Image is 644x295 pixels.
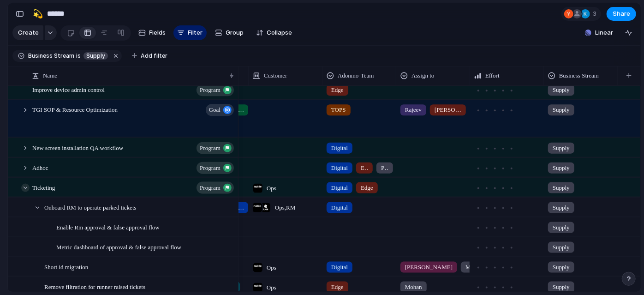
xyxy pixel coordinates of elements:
span: Digital [331,143,348,152]
button: 💫 [30,6,45,21]
span: 3 [593,9,599,18]
span: Edge [331,85,344,95]
span: goal [209,103,221,116]
span: Short id migration [44,261,88,271]
span: TOPS [331,105,346,114]
span: Supply [553,163,570,172]
span: [PERSON_NAME] [435,105,461,114]
span: Edge [361,183,373,192]
span: Supply [553,223,570,232]
span: Group [226,28,244,37]
button: program [197,142,234,154]
span: Supply [553,262,570,271]
button: program [197,162,234,174]
span: program [200,161,221,174]
span: Add filter [141,52,167,60]
span: Supply [553,143,570,152]
span: Share [613,9,630,18]
span: PM [381,163,388,172]
span: Supply [553,203,570,212]
span: Improve device admin control [32,84,105,95]
div: 💫 [33,7,43,20]
button: Share [607,7,636,21]
span: Supply [86,52,105,60]
span: [DATE] [236,203,244,212]
span: Supply [553,85,570,95]
span: TGI SOP & Resource Optimization [32,104,118,114]
span: Enable Rm approval & false approval flow [56,221,160,232]
span: Business Stream [28,52,74,60]
button: Create [12,25,43,40]
span: is [76,52,81,60]
span: Business Stream [559,71,599,80]
span: Ops [267,263,276,272]
span: Remove filtration for runner raised tickets [44,281,145,291]
span: Fields [149,28,166,37]
span: Digital [331,203,348,212]
button: Fields [135,25,170,40]
span: Rajeev [405,105,422,114]
span: Edge [361,163,368,172]
span: Linear [595,28,613,37]
span: Supply [553,105,570,114]
span: Digital [331,262,348,271]
span: Digital [331,163,348,172]
span: Assign to [411,71,434,80]
button: is [74,51,83,61]
span: program [200,181,221,194]
span: Create [18,28,39,37]
button: program [197,84,234,96]
span: Name [43,71,57,80]
span: [PERSON_NAME] [405,262,453,271]
span: Adhoc [32,162,48,172]
span: Filter [188,28,203,37]
button: Linear [581,26,617,40]
span: Mohan [465,262,473,271]
span: Digital [331,183,348,192]
span: Ops , RM [275,203,295,212]
span: Ticketing [32,181,55,192]
button: Filter [173,25,207,40]
button: Group [210,25,249,40]
span: Effort [485,71,500,80]
span: [DATE] [236,105,244,114]
span: Adonmo-Team [338,71,374,80]
span: New screen installation QA workflow [32,142,123,152]
span: Collapse [267,28,292,37]
span: program [200,84,221,96]
span: Ops [267,183,276,193]
span: Onboard RM to operate parked tickets [44,201,137,212]
button: Add filter [126,49,173,62]
span: Supply [553,183,570,192]
span: program [200,141,221,154]
button: program [197,181,234,193]
button: goal [206,104,234,116]
button: Supply [82,51,110,61]
span: Supply [553,242,570,252]
button: Collapse [252,25,296,40]
span: Metric dashboard of approval & false approval flow [56,241,181,252]
span: Customer [264,71,287,80]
